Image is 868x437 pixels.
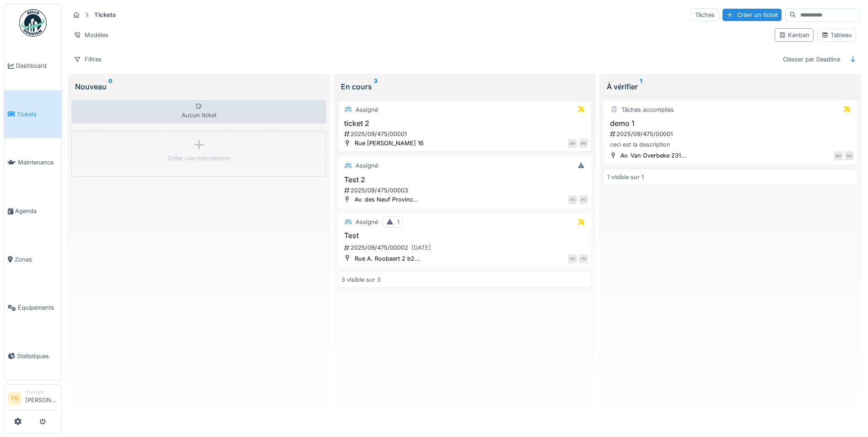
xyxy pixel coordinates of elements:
[621,105,674,114] div: Tâches accomplies
[834,151,843,160] div: BM
[70,53,106,66] div: Filtres
[355,139,424,147] div: Rue [PERSON_NAME] 16
[4,42,62,90] a: Dashboard
[18,158,58,167] span: Maintenance
[579,254,588,263] div: PD
[108,81,113,92] sup: 0
[16,61,58,70] span: Dashboard
[341,175,588,184] h3: Test 2
[607,173,644,181] div: 1 visible sur 1
[343,186,588,195] div: 2025/09/475/00003
[355,254,420,263] div: Rue A. Roobaert 2 b2...
[71,100,326,124] div: Aucun ticket
[8,392,22,405] li: YD
[607,81,854,92] div: À vérifier
[8,388,58,410] a: YD Manager[PERSON_NAME]
[25,388,58,395] div: Manager
[779,53,844,66] div: Classer par Deadline
[4,138,62,187] a: Maintenance
[568,195,577,204] div: PD
[411,243,431,252] div: [DATE]
[341,275,381,284] div: 3 visible sur 3
[568,139,577,148] div: BM
[17,352,58,361] span: Statistiques
[568,254,577,263] div: PD
[343,130,588,138] div: 2025/09/475/00001
[75,81,323,92] div: Nouveau
[4,284,62,332] a: Équipements
[821,31,852,39] div: Tableau
[4,332,62,381] a: Statistiques
[607,119,854,128] h3: demo 1
[356,105,378,114] div: Assigné
[15,207,58,215] span: Agenda
[19,9,47,37] img: Badge_color-CXgf-gQk.svg
[609,130,854,138] div: 2025/09/475/00001
[4,235,62,284] a: Zones
[4,90,62,139] a: Tickets
[356,218,378,226] div: Assigné
[579,195,588,204] div: PD
[579,139,588,148] div: BM
[341,119,588,128] h3: ticket 2
[70,28,113,42] div: Modèles
[691,8,719,22] div: Tâches
[845,151,854,160] div: BM
[779,31,809,39] div: Kanban
[4,187,62,235] a: Agenda
[25,388,58,408] li: [PERSON_NAME]
[356,161,378,170] div: Assigné
[397,218,399,226] div: 1
[640,81,642,92] sup: 1
[722,9,782,21] div: Créer un ticket
[168,154,230,163] div: Créer une intervention
[607,140,854,149] div: ceci est la description
[343,242,588,253] div: 2025/09/475/00002
[341,231,588,240] h3: Test
[91,11,119,19] strong: Tickets
[17,110,58,119] span: Tickets
[355,195,419,204] div: Av. des Neuf Provinc...
[620,151,686,160] div: Av. Van Overbeke 231...
[18,303,58,312] span: Équipements
[374,81,377,92] sup: 3
[341,81,588,92] div: En cours
[15,255,58,264] span: Zones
